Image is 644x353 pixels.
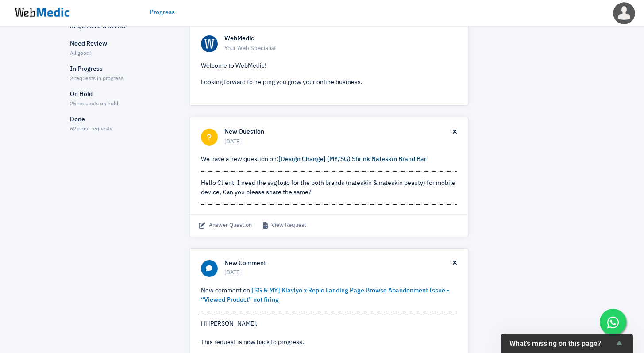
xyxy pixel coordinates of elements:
span: Answer Question [199,221,252,230]
a: Progress [150,8,175,17]
h6: WebMedic [224,35,457,43]
p: Welcome to WebMedic! [201,61,457,71]
span: 2 requests in progress [70,76,123,81]
h6: New Question [224,128,453,136]
a: [SG & MY] Klaviyo x Replo Landing Page Browse Abandonment Issue - “Viewed Product” not firing [201,288,449,303]
h6: Requests Status [70,23,126,31]
span: [DATE] [224,269,453,277]
span: 25 requests on hold [70,101,118,107]
span: [DATE] [224,138,453,146]
button: Show survey - What's missing on this page? [509,338,625,349]
p: We have a new question on: [201,155,457,164]
span: Your Web Specialist [224,44,457,53]
h6: New Comment [224,260,453,268]
p: On Hold [70,90,174,99]
a: [Design Change] (MY/SG) Shrink Nateskin Brand Bar [278,156,426,162]
span: All good! [70,51,91,56]
p: New comment on: [201,286,457,305]
span: What's missing on this page? [509,339,614,348]
p: Done [70,115,174,124]
div: Hello Client, I need the svg logo for the both brands (nateskin & nateskin beauty) for mobile dev... [201,179,457,197]
p: Need Review [70,39,174,49]
p: Looking forward to helping you grow your online business. [201,78,457,87]
span: 62 done requests [70,127,112,132]
a: View Request [263,221,306,230]
p: In Progress [70,65,174,74]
